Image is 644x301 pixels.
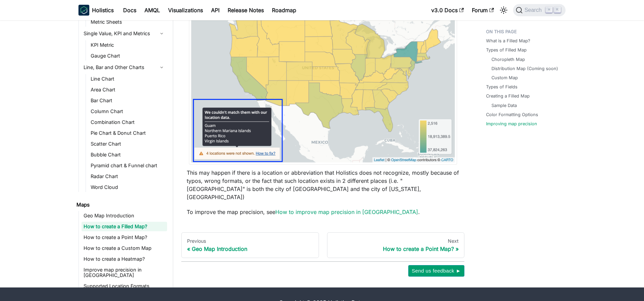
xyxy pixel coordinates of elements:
[486,38,530,44] a: What is a Filled Map?
[89,161,167,170] a: Pyramid chart & Funnel chart
[74,200,167,210] a: Maps
[89,51,167,61] a: Gauge Chart
[82,254,167,264] a: How to create a Heatmap?
[78,5,89,16] img: Holistics
[181,232,464,258] nav: Docs pages
[408,265,464,277] button: Send us feedback ►
[82,281,167,291] a: Supported Location Formats
[468,5,498,16] a: Forum
[82,243,167,253] a: How to create a Custom Map
[418,209,420,215] em: .
[187,169,459,201] p: This may happen if there is a location or abbreviation that Holistics does not recognize, mostly ...
[82,233,167,242] a: How to create a Point Map?
[486,84,517,90] a: Types of Fields
[164,5,207,16] a: Visualizations
[427,5,468,16] a: v3.0 Docs
[89,85,167,94] a: Area Chart
[89,150,167,159] a: Bubble Chart
[207,5,224,16] a: API
[486,111,538,118] a: Color Formatting Options
[498,5,509,16] button: Switch between dark and light mode (currently light mode)
[89,107,167,116] a: Column Chart
[89,139,167,149] a: Scatter Chart
[82,28,167,39] a: Single Value, KPI and Metrics
[78,5,114,16] a: HolisticsHolistics
[491,65,558,72] a: Distribution Map (Coming soon)
[140,5,164,16] a: AMQL
[268,5,300,16] a: Roadmap
[554,7,561,13] kbd: K
[275,209,418,215] a: How to improve map precision in [GEOGRAPHIC_DATA]
[89,96,167,105] a: Bar Chart
[491,56,525,63] a: Choropleth Map
[89,74,167,84] a: Line Chart
[187,238,313,244] div: Previous
[333,245,459,252] div: How to create a Point Map?
[187,245,313,252] div: Geo Map Introduction
[333,238,459,244] div: Next
[89,17,167,27] a: Metric Sheets
[89,172,167,181] a: Radar Chart
[491,102,517,109] a: Sample Data
[89,40,167,50] a: KPI Metric
[486,121,537,127] a: Improving map precision
[72,7,173,287] nav: Docs sidebar
[513,4,566,16] button: Search (Command+K)
[181,232,319,258] a: PreviousGeo Map Introduction
[89,117,167,127] a: Combination Chart
[82,62,167,73] a: Line, Bar and Other Charts
[523,7,546,13] span: Search
[89,182,167,192] a: Word Cloud
[119,5,140,16] a: Docs
[327,232,465,258] a: NextHow to create a Point Map?
[486,47,527,53] a: Types of Filled Map
[89,128,167,138] a: Pie Chart & Donut Chart
[92,6,114,14] b: Holistics
[187,208,459,216] p: To improve the map precision, see
[486,93,530,99] a: Creating a Filled Map
[412,266,461,275] span: Send us feedback ►
[224,5,268,16] a: Release Notes
[82,211,167,220] a: Geo Map Introduction
[82,222,167,231] a: How to create a Filled Map?
[82,265,167,280] a: Improve map precision in [GEOGRAPHIC_DATA]
[491,74,518,81] a: Custom Map
[546,7,552,13] kbd: ⌘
